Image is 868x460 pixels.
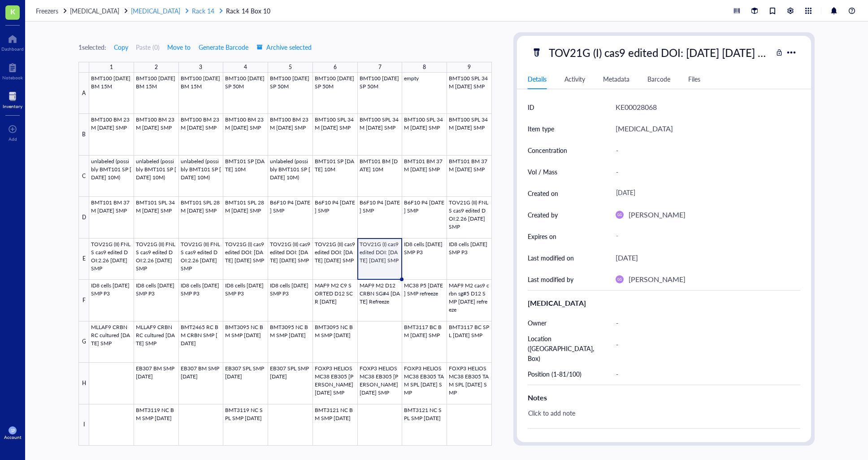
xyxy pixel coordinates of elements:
[647,74,670,84] div: Barcode
[564,74,585,84] div: Activity
[199,61,202,73] div: 3
[9,136,17,142] div: Add
[78,197,89,238] div: D
[617,278,621,281] span: GG
[528,318,547,328] div: Owner
[528,74,547,84] div: Details
[612,185,797,201] div: [DATE]
[192,6,214,15] span: Rack 14
[528,253,574,263] div: Last modified on
[78,404,89,446] div: I
[528,210,558,220] div: Created by
[3,104,22,109] div: Inventory
[244,61,247,73] div: 4
[114,43,128,51] span: Copy
[612,228,797,244] div: -
[528,298,800,308] div: [MEDICAL_DATA]
[131,6,180,15] span: [MEDICAL_DATA]
[629,273,686,285] div: [PERSON_NAME]
[199,43,248,51] span: Generate Barcode
[36,6,58,15] span: Freezers
[612,335,797,354] div: -
[528,369,582,379] div: Position (1-81/100)
[167,40,191,54] button: Move to
[629,209,686,221] div: [PERSON_NAME]
[78,156,89,197] div: C
[136,40,160,54] button: Paste (0)
[198,40,249,54] button: Generate Barcode
[545,43,773,62] div: TOV21G (I) cas9 edited DOI: [DATE] [DATE] SMP
[36,6,68,16] a: Freezers
[334,61,337,73] div: 6
[226,6,272,16] a: Rack 14 Box 10
[528,167,557,177] div: Vol / Mass
[78,42,106,52] div: 1 selected:
[78,321,89,363] div: G
[524,407,797,428] div: Click to add note
[78,73,89,114] div: A
[616,123,673,135] div: [MEDICAL_DATA]
[688,74,700,84] div: Files
[2,75,23,80] div: Notebook
[528,124,554,134] div: Item type
[1,32,24,52] a: Dashboard
[78,114,89,155] div: B
[256,43,312,51] span: Archive selected
[528,102,534,112] div: ID
[612,313,797,332] div: -
[256,40,312,54] button: Archive selected
[70,6,119,15] span: [MEDICAL_DATA]
[528,231,556,241] div: Expires on
[528,188,558,198] div: Created on
[616,252,638,264] div: [DATE]
[131,6,224,16] a: [MEDICAL_DATA]Rack 14
[2,61,23,80] a: Notebook
[78,239,89,280] div: E
[528,334,594,363] div: Location ([GEOGRAPHIC_DATA], Box)
[528,274,573,284] div: Last modified by
[612,365,797,383] div: -
[528,145,567,155] div: Concentration
[468,61,471,73] div: 9
[528,392,800,403] div: Notes
[10,428,15,433] span: SP
[78,363,89,404] div: H
[612,141,797,160] div: -
[78,280,89,321] div: F
[155,61,158,73] div: 2
[612,162,797,181] div: -
[113,40,129,54] button: Copy
[603,74,629,84] div: Metadata
[423,61,426,73] div: 8
[3,89,22,109] a: Inventory
[4,434,22,440] div: Account
[1,46,24,52] div: Dashboard
[617,213,621,217] span: GG
[70,6,129,16] a: [MEDICAL_DATA]
[616,101,657,113] div: KE00028068
[289,61,292,73] div: 5
[378,61,382,73] div: 7
[10,6,15,17] span: K
[167,43,191,51] span: Move to
[110,61,113,73] div: 1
